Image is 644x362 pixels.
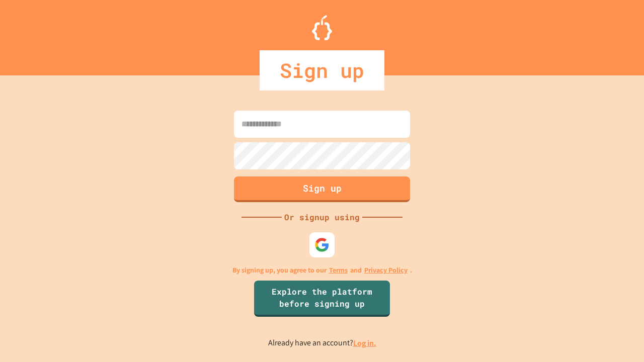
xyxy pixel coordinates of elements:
[254,281,390,317] a: Explore the platform before signing up
[329,265,348,276] a: Terms
[234,176,410,202] button: Sign up
[314,237,330,252] img: google-icon.svg
[282,211,362,223] div: Or signup using
[602,322,634,352] iframe: chat widget
[560,278,634,321] iframe: chat widget
[260,50,384,90] div: Sign up
[353,338,376,348] a: Log in.
[364,265,408,276] a: Privacy Policy
[312,15,332,40] img: Logo.svg
[268,337,376,349] p: Already have an account?
[232,265,412,276] p: By signing up, you agree to our and .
